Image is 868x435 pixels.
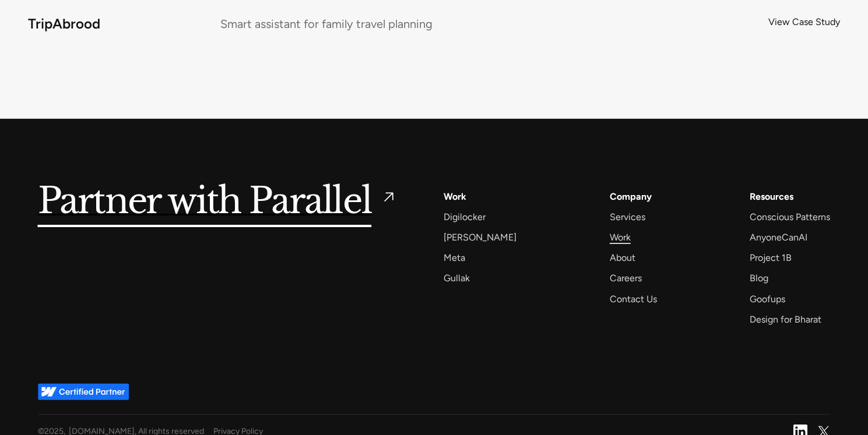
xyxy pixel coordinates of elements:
a: Conscious Patterns [750,209,830,225]
h5: Partner with Parallel [38,189,372,215]
a: Digilocker [444,209,486,225]
a: Gullak [444,270,470,286]
a: Services [610,209,645,225]
a: Contact Us [610,291,657,307]
a: Goofups [750,291,785,307]
a: [PERSON_NAME] [444,229,516,245]
div: Resources [750,189,793,204]
a: Work [444,189,466,204]
a: Design for Bharat [750,312,821,327]
a: Work [610,229,631,245]
a: AnyoneCanAI [750,229,807,245]
a: Blog [750,270,768,286]
a: Company [610,189,652,204]
a: Meta [444,250,465,266]
a: About [610,250,635,266]
a: Project 1B [750,250,792,266]
a: Careers [610,270,642,286]
a: Partner with Parallel [38,189,398,215]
